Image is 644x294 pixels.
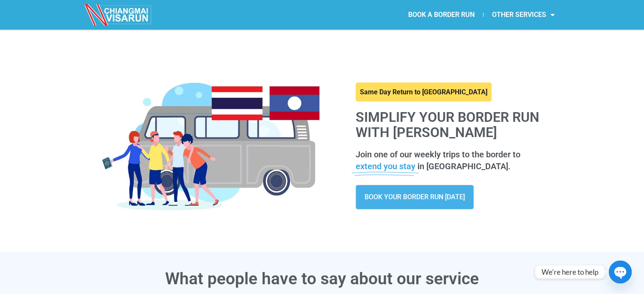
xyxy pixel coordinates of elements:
nav: Menu [322,5,563,25]
span: Join one of our weekly trips to the border to [356,149,520,159]
span: in [GEOGRAPHIC_DATA]. [417,161,511,171]
a: BOOK YOUR BORDER RUN [DATE] [356,185,474,209]
span: BOOK YOUR BORDER RUN [DATE] [365,194,465,201]
a: OTHER SERVICES [484,5,563,25]
h3: What people have to say about our service [85,271,559,287]
a: BOOK A BORDER RUN [400,5,483,25]
h1: Simplify your border run with [PERSON_NAME] [356,110,551,140]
